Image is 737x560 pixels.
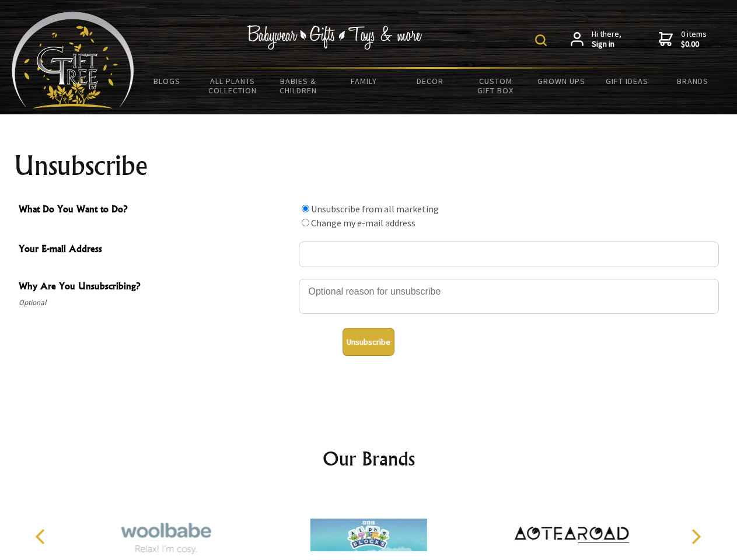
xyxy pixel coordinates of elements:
[592,39,621,50] strong: Sign in
[134,69,200,93] a: BLOGS
[311,203,439,215] label: Unsubscribe from all marketing
[14,152,724,180] h1: Unsubscribe
[12,12,134,108] img: Babyware - Gifts - Toys and more...
[29,524,55,549] button: Previous
[683,524,708,549] button: Next
[23,444,714,473] h2: Our Brands
[535,34,547,46] img: product search
[19,202,293,219] span: What Do You Want to Do?
[19,279,293,296] span: Why Are You Unsubscribing?
[528,69,594,93] a: Grown Ups
[247,25,422,50] img: Babywear - Gifts - Toys & more
[19,296,293,310] span: Optional
[302,219,309,226] input: What Do You Want to Do?
[592,29,621,50] span: Hi there,
[660,69,726,93] a: Brands
[463,69,529,103] a: Custom Gift Box
[19,242,293,258] span: Your E-mail Address
[311,217,415,229] label: Change my e-mail address
[302,205,309,212] input: What Do You Want to Do?
[594,69,660,93] a: Gift Ideas
[681,39,707,50] strong: $0.00
[681,29,707,50] span: 0 items
[299,279,719,314] textarea: Why Are You Unsubscribing?
[659,29,707,50] a: 0 items$0.00
[266,69,331,103] a: Babies & Children
[200,69,266,103] a: All Plants Collection
[299,242,719,267] input: Your E-mail Address
[571,29,621,50] a: Hi there,Sign in
[343,328,394,356] button: Unsubscribe
[331,69,397,93] a: Family
[397,69,463,93] a: Decor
